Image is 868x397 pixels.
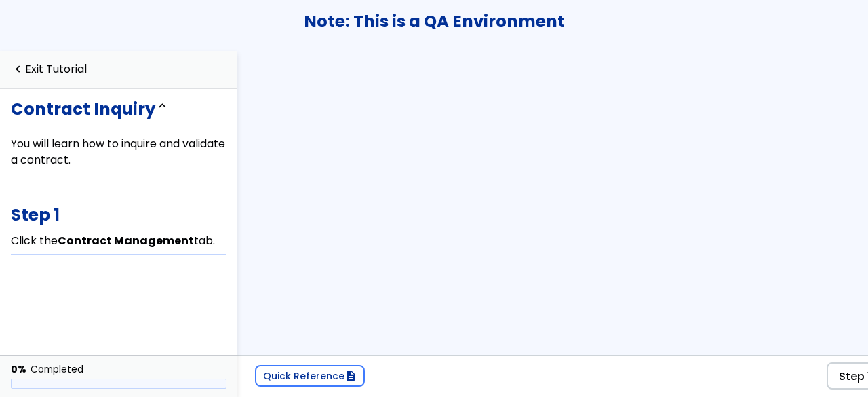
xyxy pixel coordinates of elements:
span: Click the tab. [11,233,215,248]
div: 0% [11,364,26,375]
b: Contract Management [58,233,194,248]
h3: Contract Inquiry [11,100,155,119]
a: navigate_beforeExit Tutorial [11,63,87,76]
h3: Step 1 [11,204,226,227]
span: description [344,371,357,381]
span: navigate_before [11,63,25,76]
span: expand_less [155,100,170,113]
a: Quick Referencedescription [255,365,365,387]
div: Completed [31,364,83,375]
div: You will learn how to inquire and validate a contract. [11,136,226,168]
